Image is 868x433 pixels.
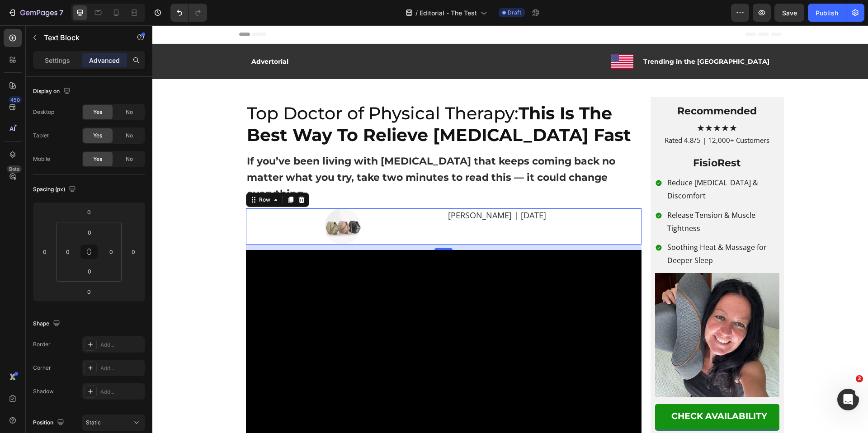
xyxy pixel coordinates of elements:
p: Reduce [MEDICAL_DATA] & Discomfort [515,151,626,177]
video: Video [94,225,489,423]
input: 0px [104,245,118,259]
strong: This Is The Best Way To Relieve [MEDICAL_DATA] Fast [94,77,479,120]
button: Save [774,4,804,22]
iframe: Intercom live chat [837,389,859,410]
p: Soothing Heat & Massage for Deeper Sleep [515,216,626,242]
div: Rich Text Editor. Editing area: main [94,127,489,178]
div: Shape [33,318,62,330]
a: CHECK AVAILABILITY [503,379,627,404]
button: Publish [808,4,846,22]
span: No [126,155,133,163]
div: Undo/Redo [170,4,207,22]
iframe: Design area [152,25,868,433]
div: Beta [7,165,22,173]
p: Top Doctor of Physical Therapy: [94,77,488,121]
img: 1713804311-1711366759829_bitmap.png [458,28,481,44]
span: 2 [856,375,863,382]
span: No [126,132,133,140]
span: Yes [93,132,102,140]
img: image_demo.jpg [172,183,208,219]
span: Editorial - The Test [420,8,477,18]
strong: If you’ve been living with [MEDICAL_DATA] that keeps coming back no matter what you try, take two... [94,130,463,174]
p: Recommended [504,80,626,93]
div: Mobile [33,155,50,163]
div: Shadow [33,387,54,395]
span: Static [86,419,101,426]
input: 0 [127,245,140,259]
img: gempages_540606567129547647-47ea4e1b-6732-49b3-91a0-3c15c2e114dd.jpg [503,248,627,372]
div: Row [105,170,120,179]
p: Release Tension & Muscle Tightness [515,184,626,210]
button: 7 [4,4,67,22]
div: Spacing (px) [33,184,78,196]
p: ★★★★★ [504,97,626,108]
input: 0px [61,245,75,259]
div: Corner [33,364,51,372]
p: Settings [45,56,70,65]
p: Trending in the [GEOGRAPHIC_DATA] [491,33,617,39]
div: Add... [100,388,143,396]
div: Add... [100,364,143,372]
span: Draft [508,9,521,17]
p: Text Block [44,32,121,43]
p: [PERSON_NAME] | [DATE] [296,184,488,196]
h2: Rich Text Editor. Editing area: main [94,76,489,122]
button: Static [82,414,145,431]
input: 0px [80,226,99,239]
div: Publish [816,8,838,18]
p: CHECK AVAILABILITY [519,386,615,396]
p: 7 [59,7,63,18]
div: Tablet [33,132,49,140]
p: FisioRest [504,132,626,145]
div: Border [33,340,51,348]
p: Advanced [89,56,120,65]
div: Add... [100,341,143,349]
span: Rated 4.8/5 | 12,000+ Customers [512,110,617,119]
span: Yes [93,155,102,163]
span: Save [782,9,797,17]
input: 0px [80,264,99,278]
span: Yes [93,108,102,116]
div: Display on [33,85,72,98]
div: Desktop [33,108,54,116]
span: No [126,108,133,116]
span: / [415,8,418,18]
input: 0 [80,285,98,298]
div: 450 [9,96,22,104]
div: Position [33,417,66,429]
input: 0 [38,245,52,259]
input: 0 [80,205,98,219]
